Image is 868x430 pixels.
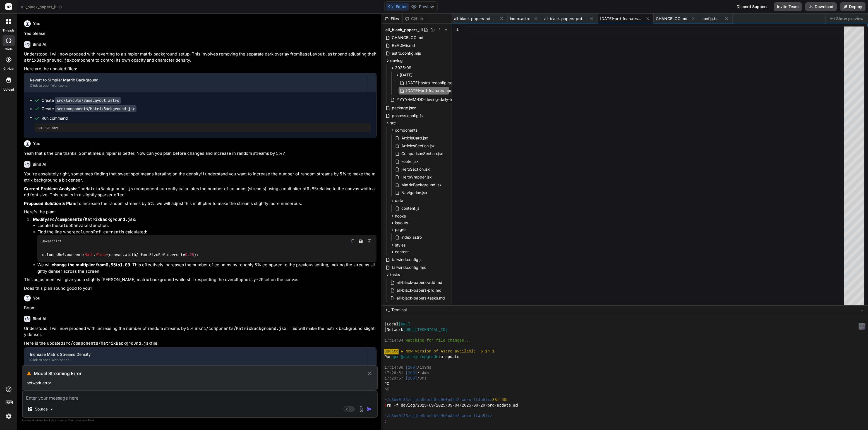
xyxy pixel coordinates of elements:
[656,16,687,21] span: CHANGELOG.md
[391,42,416,49] span: README.md
[33,295,40,301] h6: You
[391,256,423,263] span: tailwind.config.js
[27,380,373,386] p: network error
[391,34,424,41] span: CHANGELOG.md
[30,77,361,83] div: Revert to Simpler Matrix Background
[37,223,377,229] li: Locate the function.
[391,307,407,313] span: Terminal
[419,376,426,381] span: 9ms
[396,287,442,294] span: all-black-papers-prd.md
[805,2,837,11] button: Download
[384,387,389,392] span: ^C
[24,171,377,183] p: You're absolutely right, sometimes finding that sweet spot means iterating on the density! I unde...
[367,406,372,412] img: icon
[120,262,130,268] code: 1.00
[395,65,411,71] span: 2025-09
[401,142,435,149] span: ArticlesSection.jsx
[47,217,135,222] code: src/components/MatrixBackground.jsx
[391,112,423,119] span: postcss.config.js
[42,115,371,121] span: Run command
[30,83,361,88] div: Click to open Workbench
[33,21,40,26] h6: You
[35,406,48,412] p: Source
[75,419,85,422] span: privacy
[384,327,387,333] span: ┃
[24,73,367,92] button: Revert to Simpler Matrix BackgroundClick to open Workbench
[24,325,377,338] p: Understood! I will now proceed with increasing the number of random streams by 5% in . This will ...
[395,242,406,248] span: styles
[58,223,91,228] code: setupCanvases
[396,96,473,103] span: YYYY-MM-DD-devlog-daily-template.md
[24,51,377,64] p: Understood! I will now proceed with reverting to a simpler matrix background setup. This involves...
[401,349,495,354] span: ▶ New version of Astro available: 5.14.1
[395,213,406,219] span: hooks
[384,371,403,376] span: 17:26:51
[24,186,377,198] p: The component currently calculates the number of columns (streams) using a multiplier of relative...
[22,418,378,423] p: Always double-check its answers. Your in Bind
[510,16,530,21] span: index.astro
[396,295,445,301] span: all-black-papers-tasks.md
[733,2,770,11] div: Discord Support
[774,2,802,11] button: Invite Team
[24,200,377,207] p: To increase the random streams by 5%, we will adjust this multiplier to make the streams slightly...
[401,205,420,212] span: content.js
[391,105,417,111] span: package.json
[384,419,387,424] span: ❯
[401,174,432,180] span: HeroWrapper.jsx
[33,161,46,167] h6: Bind AI
[391,50,421,57] span: astro.config.mjs
[3,66,14,71] label: GitHub
[836,16,864,21] span: Show preview
[390,272,400,277] span: tasks
[401,182,442,188] span: MatrixBackground.jsx
[406,365,417,370] span: [200]
[382,16,402,21] div: Files
[417,376,419,381] span: /
[5,47,13,52] label: code
[63,340,151,346] code: src/components/MatrixBackground.jsx
[384,349,398,354] span: update
[300,51,340,57] code: BaseLayout.astro
[167,252,183,257] span: current
[544,16,586,21] span: all-black-papers-prd.md
[24,150,377,157] p: Yeah that's the one thanks! Sometimes simpler is better. Now can you plan before changes and incr...
[392,354,438,360] span: npx @astrojs/upgrade
[55,105,136,112] code: src/components/MatrixBackground.jsx
[859,305,865,314] button: −
[307,186,317,192] code: 0.95
[24,66,377,72] p: Here are the updated files:
[417,371,419,376] span: /
[357,237,365,245] button: Save file
[67,252,82,257] span: current
[384,338,403,343] span: 17:14:04
[24,209,377,215] p: Here's the plan:
[33,316,46,322] h6: Bind AI
[419,365,431,370] span: 139ms
[384,354,391,360] span: Run
[24,186,78,191] strong: Current Problem Analysis:
[399,322,410,327] span: [URL]
[350,239,355,243] img: copy
[417,365,419,370] span: /
[49,407,54,412] img: Pick Models
[384,381,389,386] span: ^C
[401,234,422,241] span: index.astro
[860,307,864,313] span: −
[401,166,430,173] span: HeroSection.jsx
[37,262,377,274] li: We will . This effectively increases the number of columns by roughly 5% compared to the previous...
[387,322,399,327] span: Local
[37,229,377,262] li: Find the line where is calculated:
[52,262,130,267] strong: change the multiplier from to
[106,262,116,268] code: 0.95
[390,58,403,63] span: devlog
[391,264,426,271] span: tailwind.config.mjs
[24,201,76,206] strong: Proposed Solution & Plan:
[384,322,387,327] span: ┃
[390,120,396,126] span: src
[385,307,390,313] span: >_
[600,16,642,21] span: [DATE]-prd-features-update.md
[33,141,40,146] h6: You
[96,252,107,257] span: floor
[395,249,409,255] span: content
[454,16,496,21] span: all-black-papers-add.md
